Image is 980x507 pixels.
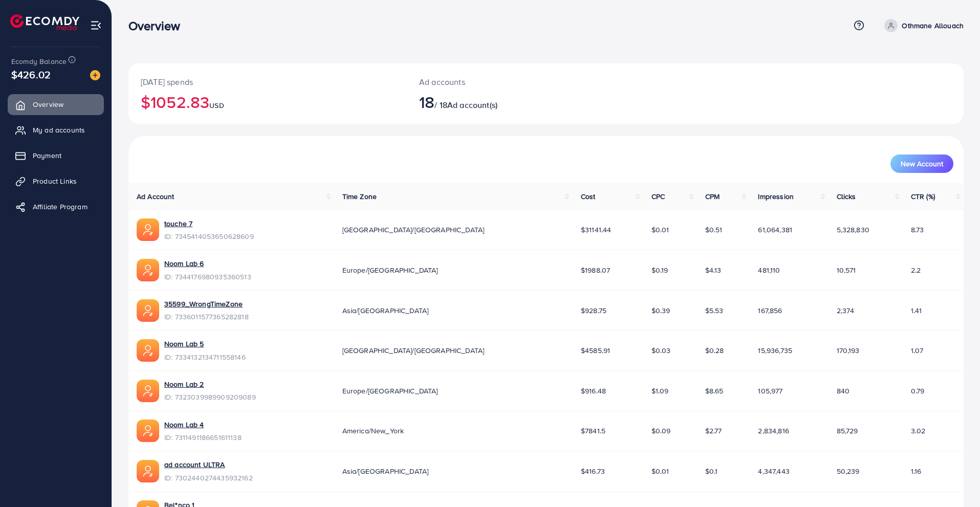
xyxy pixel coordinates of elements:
p: [DATE] spends [141,76,395,88]
span: 1.16 [911,466,922,476]
img: ic-ads-acc.e4c84228.svg [137,299,159,322]
span: 10,571 [837,265,856,275]
span: $0.01 [651,225,669,235]
span: 50,239 [837,466,860,476]
a: Product Links [8,171,104,191]
span: 2,374 [837,305,855,316]
span: $426.02 [10,63,52,86]
span: CTR (%) [911,191,935,202]
span: $0.19 [651,265,668,275]
button: New Account [890,155,953,173]
a: ad account ULTRA [164,459,225,470]
span: $928.75 [581,305,606,316]
span: Europe/[GEOGRAPHIC_DATA] [342,265,438,275]
span: Affiliate Program [33,202,88,212]
span: Ad account(s) [447,99,497,111]
span: [GEOGRAPHIC_DATA]/[GEOGRAPHIC_DATA] [342,345,485,356]
span: Cost [581,191,596,202]
span: 0.79 [911,386,925,396]
span: 2,834,816 [758,426,789,436]
span: $1.09 [651,386,669,396]
img: ic-ads-acc.e4c84228.svg [137,259,159,281]
span: $4.13 [705,265,722,275]
span: CPC [651,191,665,202]
span: $0.51 [705,225,723,235]
img: ic-ads-acc.e4c84228.svg [137,380,159,402]
h2: / 18 [419,92,603,112]
span: CPM [705,191,720,202]
span: USD [209,100,224,111]
p: Ad accounts [419,76,603,88]
a: Noom Lab 4 [164,420,204,430]
span: ID: 7345414053650628609 [164,231,254,241]
span: 167,856 [758,305,782,316]
span: Impression [758,191,794,202]
span: Asia/[GEOGRAPHIC_DATA] [342,466,429,476]
span: [GEOGRAPHIC_DATA]/[GEOGRAPHIC_DATA] [342,225,485,235]
img: ic-ads-acc.e4c84228.svg [137,218,159,241]
span: 170,193 [837,345,860,356]
iframe: Chat [937,461,972,499]
a: Noom Lab 5 [164,339,204,349]
span: ID: 7344176980935360513 [164,272,251,282]
a: Affiliate Program [8,196,104,217]
span: $5.53 [705,305,724,316]
span: Payment [33,150,61,161]
span: My ad accounts [33,125,85,135]
a: 35599_WrongTimeZone [164,299,243,309]
a: My ad accounts [8,120,104,140]
span: Asia/[GEOGRAPHIC_DATA] [342,305,429,316]
span: Overview [33,99,63,109]
span: $0.09 [651,426,671,436]
span: New Account [901,160,943,167]
span: ID: 7311491186651611138 [164,432,242,443]
span: 840 [837,386,850,396]
span: 1.07 [911,345,924,356]
span: Product Links [33,176,77,186]
span: ID: 7302440274435932162 [164,473,253,483]
img: ic-ads-acc.e4c84228.svg [137,460,159,482]
p: Othmane Allouach [902,19,964,32]
span: $916.48 [581,386,606,396]
a: Noom Lab 6 [164,258,204,269]
span: $2.77 [705,426,722,436]
h3: Overview [128,18,188,33]
img: menu [90,19,102,31]
span: 8.73 [911,225,924,235]
span: Ecomdy Balance [11,56,67,67]
span: $0.28 [705,345,724,356]
span: $31141.44 [581,225,611,235]
span: 1.41 [911,305,922,316]
img: ic-ads-acc.e4c84228.svg [137,339,159,362]
span: America/New_York [342,426,404,436]
span: 481,110 [758,265,780,275]
span: ID: 7336011577365282818 [164,312,249,322]
span: 18 [419,90,434,114]
a: Othmane Allouach [880,19,964,32]
span: $0.1 [705,466,718,476]
span: 5,328,830 [837,225,869,235]
span: $0.03 [651,345,671,356]
span: 85,729 [837,426,858,436]
span: $7841.5 [581,426,605,436]
a: touche 7 [164,218,192,229]
span: $0.39 [651,305,670,316]
span: Ad Account [137,191,175,202]
img: image [90,70,100,80]
span: 61,064,381 [758,225,792,235]
span: 2.2 [911,265,921,275]
span: $4585.91 [581,345,610,356]
span: Time Zone [342,191,377,202]
span: $0.01 [651,466,669,476]
img: logo [10,14,79,30]
span: $416.73 [581,466,605,476]
h2: $1052.83 [141,92,395,112]
span: $8.65 [705,386,724,396]
span: 15,936,735 [758,345,792,356]
a: Noom Lab 2 [164,379,204,389]
span: Clicks [837,191,856,202]
span: 3.02 [911,426,926,436]
span: Europe/[GEOGRAPHIC_DATA] [342,386,438,396]
span: 4,347,443 [758,466,789,476]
